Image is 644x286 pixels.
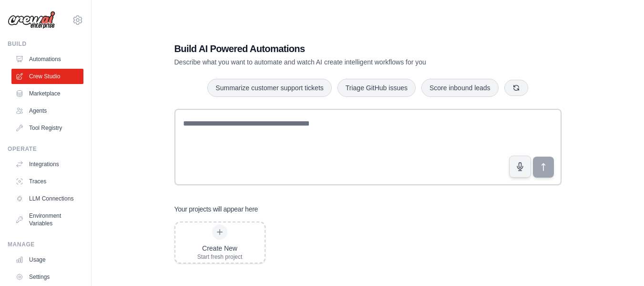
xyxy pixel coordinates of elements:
a: Integrations [11,157,83,172]
div: Build [8,40,83,48]
button: Triage GitHub issues [337,79,416,97]
div: Operate [8,145,83,153]
a: Usage [11,252,83,267]
p: Describe what you want to automate and watch AI create intelligent workflows for you [174,57,495,67]
a: Traces [11,174,83,189]
h3: Your projects will appear here [174,204,258,214]
a: LLM Connections [11,191,83,206]
div: Manage [8,241,83,248]
button: Get new suggestions [504,80,528,96]
a: Marketplace [11,86,83,101]
div: Start fresh project [197,253,243,261]
button: Score inbound leads [421,79,499,97]
a: Automations [11,52,83,67]
a: Environment Variables [11,208,83,231]
button: Click to speak your automation idea [509,156,531,178]
button: Summarize customer support tickets [207,79,331,97]
div: Create New [197,244,243,253]
h1: Build AI Powered Automations [174,42,495,55]
a: Crew Studio [11,69,83,84]
a: Settings [11,269,83,285]
a: Agents [11,103,83,118]
a: Tool Registry [11,120,83,136]
img: Logo [8,11,55,29]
